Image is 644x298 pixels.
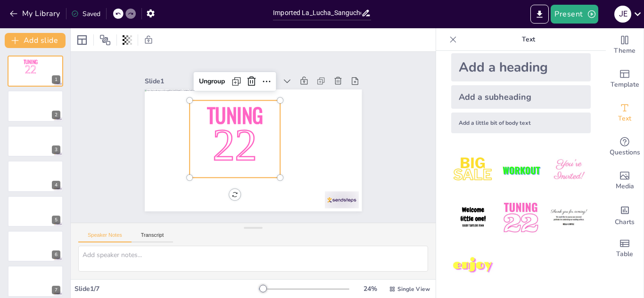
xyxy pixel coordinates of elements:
div: Saved [71,9,100,18]
input: Insert title [273,6,361,20]
div: Change the overall theme [606,28,644,62]
span: 22 [213,121,257,170]
span: Theme [614,46,636,56]
div: Add text boxes [606,96,644,130]
button: J E [614,5,631,24]
div: Slide 1 / 7 [74,284,259,293]
div: 2 [52,111,60,119]
div: 24 % [359,284,381,293]
span: Media [616,181,634,192]
div: 4 [8,161,63,192]
span: Single View [397,285,430,293]
div: 1 [8,56,63,87]
span: Questions [610,147,640,158]
span: Charts [615,217,635,227]
p: Text [461,28,596,51]
div: 5 [8,196,63,227]
div: J E [614,6,631,23]
div: 3 [52,145,60,154]
img: 3.jpeg [547,148,591,192]
div: Slide 1 [145,77,260,86]
img: 1.jpeg [451,148,495,192]
div: Add a table [606,232,644,266]
div: Get real-time input from your audience [606,130,644,164]
img: 6.jpeg [547,196,591,240]
img: 4.jpeg [451,196,495,240]
button: Export to PowerPoint [530,5,549,24]
button: Add slide [5,33,66,48]
div: 6 [52,250,60,259]
div: Add a little bit of body text [451,113,591,133]
button: Speaker Notes [78,232,132,242]
span: 22 [25,64,36,76]
button: Transcript [132,232,173,242]
span: Table [616,249,633,259]
div: 6 [8,231,63,262]
span: Position [99,34,111,46]
span: Template [611,80,639,90]
div: Add ready made slides [606,62,644,96]
div: 7 [8,266,63,297]
div: 7 [52,286,60,294]
div: Add a heading [451,53,591,81]
div: Add charts and graphs [606,198,644,232]
div: 3 [8,126,63,157]
button: Present [551,5,598,24]
button: My Library [7,6,64,21]
div: Layout [74,32,90,48]
span: Tuning [24,58,38,65]
div: 2 [8,90,63,121]
img: 2.jpeg [499,148,543,192]
span: Tuning [206,99,263,129]
img: 7.jpeg [451,244,495,288]
div: 5 [52,216,60,224]
div: Add a subheading [451,85,591,109]
div: Ungroup [195,74,229,89]
div: 1 [52,75,60,84]
span: Text [618,113,631,124]
div: 4 [52,181,60,189]
div: Add images, graphics, shapes or video [606,164,644,198]
img: 5.jpeg [499,196,543,240]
